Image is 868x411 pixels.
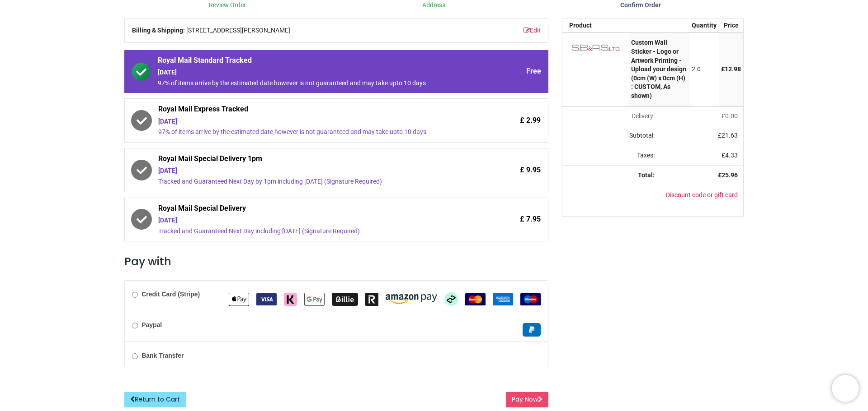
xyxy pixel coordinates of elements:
img: Amazon Pay [386,294,437,304]
span: Apple Pay [229,295,249,302]
span: [STREET_ADDRESS][PERSON_NAME] [186,26,290,35]
span: £ [718,132,738,139]
span: £ [722,112,738,120]
div: Tracked and Guaranteed Next Day by 1pm including [DATE] (Signature Required) [158,177,464,186]
b: Paypal [142,321,162,328]
span: Free [526,66,541,76]
span: Paypal [523,326,541,333]
span: 0.00 [725,112,738,120]
img: VISA [256,293,277,305]
span: American Express [493,295,513,302]
div: Confirm Order [537,1,744,10]
span: Google Pay [304,295,325,302]
span: 12.98 [725,65,741,73]
td: Delivery will be updated after choosing a new delivery method [562,106,660,126]
div: 97% of items arrive by the estimated date however is not guaranteed and may take upto 10 days [158,128,464,137]
input: Paypal [132,323,138,328]
span: Royal Mail Standard Tracked [158,55,464,68]
td: Taxes: [562,146,660,166]
div: Tracked and Guaranteed Next Day including [DATE] (Signature Required) [158,227,464,236]
img: Apple Pay [229,293,249,306]
button: Pay Now [506,392,548,407]
img: Afterpay Clearpay [444,292,458,306]
input: Credit Card (Stripe) [132,292,138,298]
a: Return to Cart [124,392,186,407]
b: Billing & Shipping: [132,27,185,34]
a: Edit [524,26,541,35]
td: Subtotal: [562,126,660,146]
div: Review Order [124,1,331,10]
div: [DATE] [158,117,464,126]
img: Paypal [523,323,541,337]
span: £ 9.95 [520,165,541,175]
span: VISA [256,295,277,302]
a: Discount code or gift card [666,191,738,199]
img: MasterCard [465,293,486,305]
img: American Express [493,293,513,305]
strong: Total: [638,171,655,179]
b: Bank Transfer [142,352,184,359]
div: 97% of items arrive by the estimated date however is not guaranteed and may take upto 10 days [158,79,464,88]
h3: Pay with [124,254,548,269]
span: Royal Mail Express Tracked [158,104,464,117]
span: Amazon Pay [386,295,437,302]
span: Royal Mail Special Delivery [158,203,464,216]
th: Price [719,19,743,32]
span: 4.33 [725,152,738,159]
b: Credit Card (Stripe) [142,291,200,298]
strong: Custom Wall Sticker - Logo or Artwork Printing - Upload your design (0cm (W) x 0cm (H) : CUSTOM, ... [631,39,686,99]
img: Maestro [520,293,541,305]
input: Bank Transfer [132,353,138,359]
span: Billie [332,295,358,302]
img: Klarna [284,293,297,306]
span: Klarna [284,295,297,302]
span: MasterCard [465,295,486,302]
strong: £ [718,171,738,179]
div: 2.0 [692,65,717,74]
span: £ [722,152,738,159]
span: 21.63 [722,132,738,139]
div: [DATE] [158,216,464,225]
th: Product [562,19,629,32]
span: £ 7.95 [520,214,541,224]
img: Billie [332,293,358,306]
div: Address [331,1,538,10]
img: Google Pay [304,293,325,306]
th: Quantity [690,19,719,32]
span: £ 2.99 [520,115,541,125]
span: Royal Mail Special Delivery 1pm [158,154,464,166]
span: Maestro [520,295,541,302]
span: Revolut Pay [365,295,378,302]
div: [DATE] [158,166,464,175]
div: [DATE] [158,68,464,77]
iframe: Brevo live chat [832,375,859,402]
span: £ [721,65,741,73]
span: 25.96 [722,171,738,179]
img: 8ubsoRAAAABklEQVQDAEhMv1sOplUTAAAAAElFTkSuQmCC [569,38,627,56]
img: Revolut Pay [365,293,378,306]
span: Afterpay Clearpay [444,295,458,302]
